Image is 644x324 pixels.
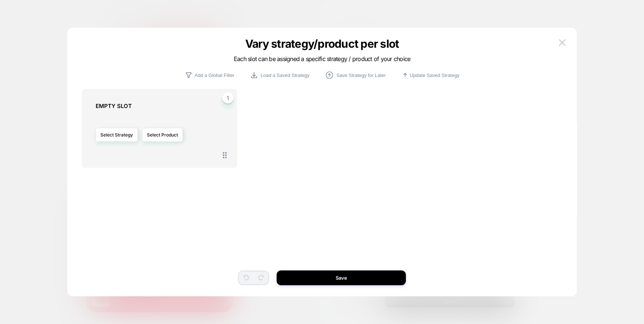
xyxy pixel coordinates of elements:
[6,265,23,283] div: Cookie policy
[323,70,388,80] button: Save Strategy for Later
[277,270,406,285] button: Save
[336,72,386,78] p: Save Strategy for Later
[410,72,459,78] p: Update Saved Strategy
[8,268,21,281] button: Cookie policy
[182,37,462,50] p: Vary strategy/product per slot
[234,55,411,63] span: Each slot can be assigned a specific strategy / product of your choice
[9,269,20,280] img: Cookie policy
[399,71,462,79] button: Update Saved Strategy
